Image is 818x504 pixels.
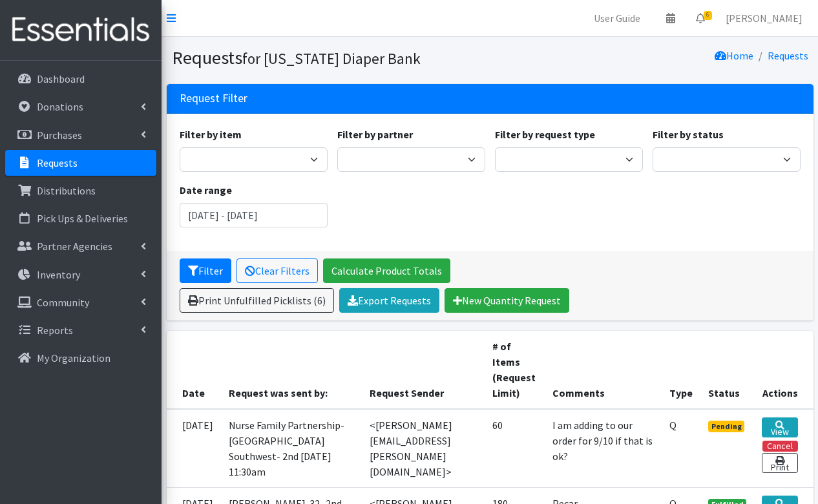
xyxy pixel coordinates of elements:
[653,127,724,142] label: Filter by status
[545,409,662,488] td: I am adding to our order for 9/10 if that is ok?
[37,72,85,85] p: Dashboard
[180,92,247,105] h3: Request Filter
[485,331,545,409] th: # of Items (Request Limit)
[167,331,221,409] th: Date
[5,150,156,176] a: Requests
[37,296,89,309] p: Community
[167,409,221,488] td: [DATE]
[708,421,745,432] span: Pending
[5,122,156,148] a: Purchases
[362,409,485,488] td: <[PERSON_NAME][EMAIL_ADDRESS][PERSON_NAME][DOMAIN_NAME]>
[754,331,813,409] th: Actions
[37,100,83,113] p: Donations
[5,205,156,231] a: Pick Ups & Deliveries
[37,240,112,253] p: Partner Agencies
[362,331,485,409] th: Request Sender
[180,288,334,313] a: Print Unfulfilled Picklists (6)
[242,49,421,68] small: for [US_STATE] Diaper Bank
[768,49,808,62] a: Requests
[5,289,156,315] a: Community
[180,203,328,227] input: January 1, 2011 - December 31, 2011
[37,129,82,142] p: Purchases
[715,5,813,31] a: [PERSON_NAME]
[762,417,797,437] a: View
[704,11,712,20] span: 6
[221,409,362,488] td: Nurse Family Partnership- [GEOGRAPHIC_DATA] Southwest- 2nd [DATE] 11:30am
[180,127,242,142] label: Filter by item
[5,345,156,371] a: My Organization
[5,8,156,52] img: HumanEssentials
[37,156,78,169] p: Requests
[715,49,753,62] a: Home
[583,5,651,31] a: User Guide
[662,331,700,409] th: Type
[37,212,128,225] p: Pick Ups & Deliveries
[37,352,110,364] p: My Organization
[669,419,676,432] abbr: Quantity
[5,262,156,288] a: Inventory
[221,331,362,409] th: Request was sent by:
[37,324,73,337] p: Reports
[37,184,96,197] p: Distributions
[5,66,156,92] a: Dashboard
[5,233,156,259] a: Partner Agencies
[485,409,545,488] td: 60
[762,453,797,473] a: Print
[236,258,318,283] a: Clear Filters
[337,127,413,142] label: Filter by partner
[5,178,156,204] a: Distributions
[180,258,231,283] button: Filter
[700,331,755,409] th: Status
[5,317,156,343] a: Reports
[172,47,485,69] h1: Requests
[762,441,798,452] button: Cancel
[180,182,232,198] label: Date range
[445,288,569,313] a: New Quantity Request
[37,268,80,281] p: Inventory
[323,258,450,283] a: Calculate Product Totals
[686,5,715,31] a: 6
[5,94,156,120] a: Donations
[545,331,662,409] th: Comments
[339,288,439,313] a: Export Requests
[495,127,595,142] label: Filter by request type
